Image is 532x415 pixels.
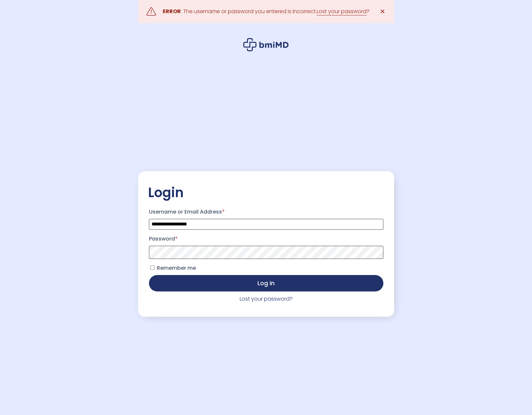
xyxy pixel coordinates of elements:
[163,7,370,16] div: : The username or password you entered is incorrect. ?
[380,7,385,16] span: ✕
[317,8,367,15] a: Lost your password
[149,207,383,217] label: Username or Email Address
[376,5,389,18] a: ✕
[149,234,383,244] label: Password
[157,264,196,272] span: Remember me
[150,265,155,270] input: Remember me
[163,8,181,15] strong: ERROR
[149,275,383,291] button: Log in
[240,295,293,303] a: Lost your password?
[148,184,384,201] h2: Login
